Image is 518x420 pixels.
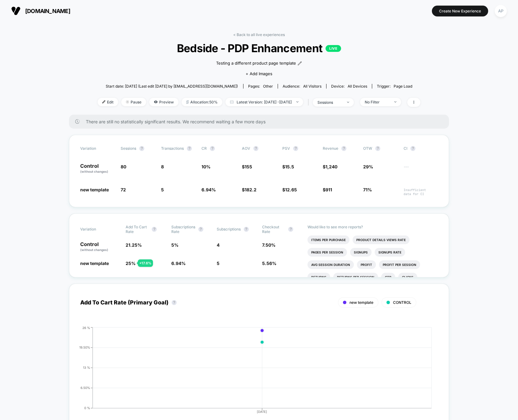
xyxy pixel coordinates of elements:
span: $ [242,164,252,169]
span: Preview [149,98,178,106]
p: LIVE [326,45,341,52]
button: ? [341,146,346,151]
span: 155 [245,164,252,169]
span: [DOMAIN_NAME] [25,8,70,14]
button: ? [253,146,258,151]
span: Revenue [323,146,338,151]
span: Page Load [394,84,412,89]
span: Start date: [DATE] (Last edit [DATE] by [EMAIL_ADDRESS][DOMAIN_NAME]) [106,84,238,89]
div: AP [495,5,507,17]
div: No Filter [365,100,390,104]
span: PSV [282,146,290,151]
span: 5.56 % [262,261,276,266]
span: 4 [217,242,220,248]
span: other [263,84,273,89]
tspan: 0 % [84,406,90,410]
span: 29% [363,164,373,169]
span: 12.65 [285,187,297,192]
span: 1,240 [326,164,337,169]
span: 6.94 % [201,187,216,192]
img: rebalance [186,100,189,104]
img: end [296,101,298,103]
li: Product Details Views Rate [353,235,409,244]
li: Profit Per Session [379,260,420,269]
span: Bedside - PDP Enhancement [114,42,404,55]
span: 72 [121,187,126,192]
span: Edit [98,98,118,106]
span: (without changes) [80,170,108,173]
span: 10 % [201,164,210,169]
span: + Add Images [246,71,272,76]
img: end [394,101,396,103]
li: Ctr [381,273,395,281]
span: OTW [363,146,397,151]
button: ? [410,146,415,151]
img: end [347,102,349,103]
li: Returns [308,273,330,281]
span: 5 [217,261,220,266]
p: Control [80,163,114,174]
li: Profit [357,260,376,269]
button: ? [210,146,215,151]
span: There are still no statistically significant results. We recommend waiting a few more days [86,119,437,124]
span: $ [282,187,297,192]
button: ? [172,300,177,305]
a: < Back to all live experiences [233,32,285,37]
li: Clicks [398,273,417,281]
img: edit [102,100,105,103]
span: new template [80,187,109,192]
span: | [306,98,313,107]
div: Pages: [248,84,273,89]
span: new template [349,300,373,305]
span: --- [404,165,438,174]
span: Subscriptions Rate [171,225,195,234]
span: 911 [326,187,332,192]
button: ? [288,227,293,232]
p: Would like to see more reports? [308,225,438,229]
li: Signups Rate [375,248,405,257]
span: CONTROL [393,300,411,305]
tspan: 13 % [83,366,90,369]
span: 7.50 % [262,242,275,248]
span: Pause [121,98,146,106]
span: 15.5 [285,164,294,169]
span: Device: [326,84,372,89]
span: 21.25 % [126,242,142,248]
span: Variation [80,146,114,151]
span: (without changes) [80,248,108,252]
button: AP [493,5,509,17]
tspan: 26 % [82,326,90,329]
span: Variation [80,225,114,234]
img: calendar [230,100,234,103]
tspan: 6.50% [81,386,90,390]
button: ? [375,146,380,151]
span: Testing a different product page template [216,60,296,66]
span: 6.94 % [171,261,186,266]
span: Allocation: 50% [182,98,222,106]
li: Avg Session Duration [308,260,354,269]
button: Create New Experience [432,6,488,16]
img: Visually logo [11,6,21,16]
span: AOV [242,146,250,151]
button: ? [152,227,157,232]
span: 5 % [171,242,178,248]
span: Subscriptions [217,227,241,231]
span: Add To Cart Rate [126,225,149,234]
span: all devices [348,84,367,89]
span: Sessions [121,146,136,151]
img: end [126,100,129,103]
span: $ [323,187,332,192]
span: CR [201,146,207,151]
div: Trigger: [377,84,412,89]
span: All Visitors [303,84,321,89]
button: ? [139,146,144,151]
span: Insufficient data for CI [404,188,438,196]
li: Items Per Purchase [308,235,349,244]
div: + 17.6 % [138,259,153,267]
div: sessions [317,100,342,105]
span: 182.2 [245,187,257,192]
span: 80 [121,164,126,169]
li: Pages Per Session [308,248,347,257]
span: $ [242,187,257,192]
span: CI [404,146,438,151]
